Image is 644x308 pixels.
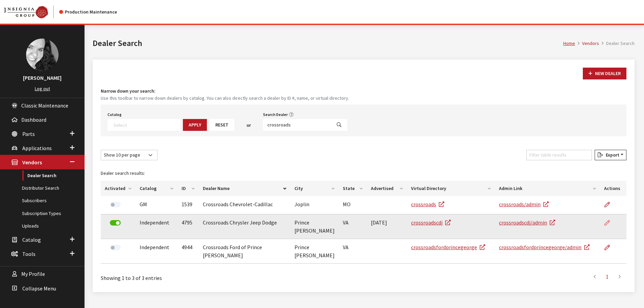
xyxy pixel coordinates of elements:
caption: Dealer search results: [101,166,626,181]
li: Dealer Search [599,40,635,47]
label: Activate Dealer [110,245,121,250]
span: My Profile [21,271,45,278]
th: State: activate to sort column ascending [339,181,367,196]
th: Activated: activate to sort column ascending [101,181,136,196]
td: VA [339,214,367,239]
label: Activate Dealer [110,202,121,207]
img: Catalog Maintenance [4,6,48,18]
span: Catalog [22,236,41,243]
td: Prince [PERSON_NAME] [290,214,339,239]
div: Showing 1 to 3 of 3 entries [101,269,315,282]
li: Vendors [575,40,599,47]
span: Applications [22,145,52,151]
td: Joplin [290,196,339,214]
button: Export [595,150,626,160]
a: crossroads [411,201,444,208]
span: Export [603,152,619,158]
td: Prince [PERSON_NAME] [290,239,339,264]
th: City: activate to sort column ascending [290,181,339,196]
th: Catalog: activate to sort column ascending [136,181,177,196]
label: Deactivate Dealer [110,220,121,226]
a: 1 [601,270,613,283]
td: Crossroads Chrysler Jeep Dodge [199,214,290,239]
input: Filter table results [526,150,592,160]
td: GM [136,196,177,214]
span: Classic Maintenance [21,102,68,109]
h1: Dealer Search [93,37,563,49]
span: Tools [22,251,35,257]
label: Search Dealer [263,112,288,118]
input: Search [263,119,331,131]
div: Production Maintenance [59,8,117,16]
span: Dashboard [21,116,46,123]
label: Catalog [108,112,122,118]
a: Edit Dealer [604,239,616,256]
td: 4944 [177,239,199,264]
a: crossroads/admin [499,201,549,208]
button: Reset [210,119,234,131]
img: Khrystal Dorton [26,39,58,71]
td: Independent [136,239,177,264]
td: Independent [136,214,177,239]
th: Advertised: activate to sort column ascending [367,181,407,196]
h4: Narrow down your search: [101,88,626,95]
td: Crossroads Ford of Prince [PERSON_NAME] [199,239,290,264]
h3: [PERSON_NAME] [7,74,78,82]
th: Actions [600,181,626,196]
textarea: Search [114,122,180,128]
a: crossroadscdj/admin [499,219,555,226]
a: Insignia Group logo [4,5,59,18]
button: Search [331,119,347,131]
span: Select [108,119,180,131]
td: 4795 [177,214,199,239]
button: Apply [183,119,207,131]
a: Edit Dealer [604,196,616,213]
td: [DATE] [367,214,407,239]
td: 1539 [177,196,199,214]
td: MO [339,196,367,214]
button: New Dealer [583,68,626,79]
a: Edit Dealer [604,214,616,231]
span: or [246,122,251,129]
span: Collapse Menu [22,285,56,292]
small: Use this toolbar to narrow down dealers by catalog. You can also directly search a dealer by ID #... [101,95,626,102]
a: Home [563,40,575,46]
a: crossroadsfordprincegeorge [411,244,485,251]
a: Log out [35,86,50,92]
a: crossroadsfordprincegeorge/admin [499,244,590,251]
a: crossroadscdj [411,219,451,226]
span: Vendors [22,159,42,166]
th: Dealer Name: activate to sort column descending [199,181,290,196]
span: Parts [22,131,35,137]
th: ID: activate to sort column ascending [177,181,199,196]
td: VA [339,239,367,264]
th: Admin Link: activate to sort column ascending [495,181,600,196]
th: Virtual Directory: activate to sort column ascending [407,181,495,196]
td: Crossroads Chevrolet-Cadillac [199,196,290,214]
